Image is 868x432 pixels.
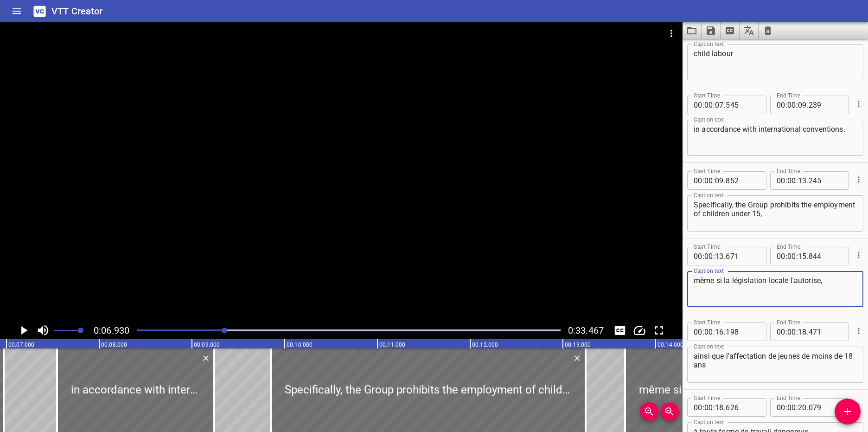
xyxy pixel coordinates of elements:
[694,200,857,227] textarea: Specifically, the Group prohibits the employment of children under 15,
[809,247,842,265] input: 844
[704,171,713,190] input: 00
[724,247,726,265] span: .
[715,96,724,114] input: 07
[726,398,759,417] input: 626
[715,398,724,417] input: 18
[721,22,740,39] button: Extract captions from video
[724,25,735,36] svg: Extract captions from video
[743,25,754,36] svg: Translate captions
[702,398,704,417] span: :
[200,352,212,364] button: Delete
[94,325,129,336] span: 0:06.930
[724,171,726,190] span: .
[568,325,604,336] span: Video Duration
[726,322,759,341] input: 198
[777,398,785,417] input: 00
[807,96,809,114] span: .
[640,402,658,421] button: Zoom In
[853,249,865,261] button: Cue Options
[694,322,702,341] input: 00
[78,328,83,333] span: Set video volume
[15,322,32,339] button: Play/Pause
[694,96,702,114] input: 00
[785,322,787,341] span: :
[694,352,857,378] textarea: ainsi que l'affectation de jeunes de moins de 18 ans
[611,322,629,339] button: Toggle captions
[715,171,724,190] input: 09
[713,398,715,417] span: :
[740,22,759,39] button: Translate captions
[704,247,713,265] input: 00
[809,322,842,341] input: 471
[200,352,211,364] div: Delete Cue
[137,329,561,331] div: Play progress
[853,92,863,116] div: Cue Options
[713,96,715,114] span: :
[650,322,668,339] button: Toggle fullscreen
[777,96,785,114] input: 00
[715,322,724,341] input: 16
[809,398,842,417] input: 079
[809,96,842,114] input: 239
[726,171,759,190] input: 852
[34,322,52,339] button: Toggle mute
[762,25,773,36] svg: Clear captions
[724,96,726,114] span: .
[660,402,679,421] button: Zoom Out
[759,22,777,39] button: Clear captions
[686,25,697,36] svg: Load captions from file
[807,398,809,417] span: .
[835,399,861,425] button: Add Cue
[631,322,648,339] button: Change Playback Speed
[702,171,704,190] span: :
[726,96,759,114] input: 545
[694,125,857,151] textarea: in accordance with international conventions.
[702,322,704,341] span: :
[777,322,785,341] input: 00
[807,322,809,341] span: .
[785,398,787,417] span: :
[853,174,865,186] button: Cue Options
[194,342,220,348] text: 00:09.000
[809,171,842,190] input: 245
[715,247,724,265] input: 13
[796,322,798,341] span: :
[713,171,715,190] span: :
[713,322,715,341] span: :
[379,342,405,348] text: 00:11.000
[660,22,683,45] button: Video Options
[694,49,857,76] textarea: child labour
[787,96,796,114] input: 00
[785,96,787,114] span: :
[571,352,582,364] div: Delete Cue
[683,22,702,39] button: Load captions from file
[694,247,702,265] input: 00
[704,322,713,341] input: 00
[787,398,796,417] input: 00
[101,342,127,348] text: 00:08.000
[853,394,863,419] div: Cue Options
[787,247,796,265] input: 00
[785,247,787,265] span: :
[51,4,103,19] h6: VTT Creator
[694,276,857,303] textarea: même si la législation locale l'autorise,
[853,400,865,413] button: Cue Options
[796,247,798,265] span: :
[787,171,796,190] input: 00
[777,171,785,190] input: 00
[571,352,583,364] button: Delete
[807,247,809,265] span: .
[702,96,704,114] span: :
[611,322,629,339] div: Hide/Show Captions
[785,171,787,190] span: :
[657,342,683,348] text: 00:14.000
[702,22,721,39] button: Save captions to file
[853,243,863,267] div: Cue Options
[704,96,713,114] input: 00
[704,398,713,417] input: 00
[798,398,807,417] input: 20
[8,342,34,348] text: 00:07.000
[798,247,807,265] input: 15
[287,342,313,348] text: 00:10.000
[726,247,759,265] input: 671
